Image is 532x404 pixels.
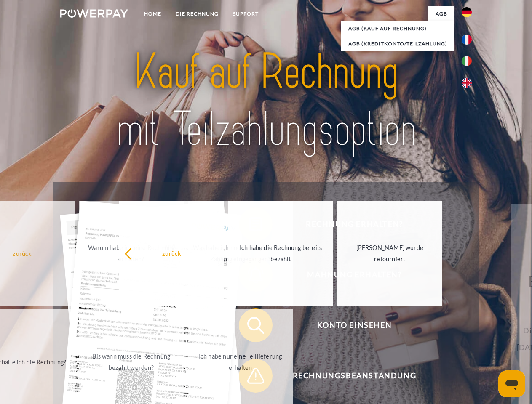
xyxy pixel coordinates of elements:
[84,351,179,373] div: Bis wann muss die Rechnung bezahlt werden?
[239,359,458,393] button: Rechnungsbeanstandung
[233,242,328,265] div: Ich habe die Rechnung bereits bezahlt
[498,370,525,397] iframe: Schaltfläche zum Öffnen des Messaging-Fensters
[251,308,457,342] span: Konto einsehen
[193,351,288,373] div: Ich habe nur eine Teillieferung erhalten
[84,242,179,265] div: Warum habe ich eine Rechnung erhalten?
[462,7,472,17] img: de
[168,6,226,21] a: DIE RECHNUNG
[124,247,219,259] div: zurück
[251,359,457,393] span: Rechnungsbeanstandung
[462,78,472,88] img: en
[80,40,452,161] img: title-powerpay_de.svg
[341,36,454,51] a: AGB (Kreditkonto/Teilzahlung)
[239,308,458,342] button: Konto einsehen
[342,242,437,265] div: [PERSON_NAME] wurde retourniert
[341,21,454,36] a: AGB (Kauf auf Rechnung)
[226,6,266,21] a: SUPPORT
[462,56,472,66] img: it
[60,9,128,18] img: logo-powerpay-white.svg
[428,6,454,21] a: agb
[137,6,168,21] a: Home
[462,35,472,45] img: fr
